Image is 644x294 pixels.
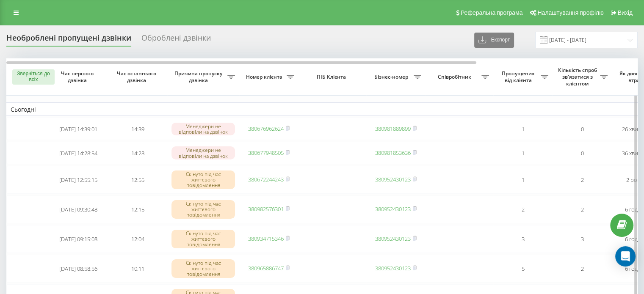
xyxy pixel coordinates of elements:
[131,125,144,133] font: 14:39
[581,235,584,243] font: 3
[438,73,471,80] font: Співробітник
[179,146,228,159] font: Менеджери не відповіли на дзвінок
[179,123,228,135] font: Менеджери не відповіли на дзвінок
[375,235,411,242] a: 380952430123
[248,205,284,213] a: 380982576301
[186,259,221,278] font: Скінуто під час життєвого повідомлення
[491,37,510,43] font: Експорт
[375,264,411,272] a: 380952430123
[246,73,282,80] font: Номер клієнта
[131,265,144,272] font: 10:11
[375,176,411,183] a: 380952430123
[117,70,156,84] font: Час останнього дзвінка
[248,125,284,132] a: 380676962624
[581,149,584,157] font: 0
[248,235,284,242] a: 380934715346
[174,70,222,84] font: Причина пропуску дзвінка
[186,230,221,248] font: Скінуто під час життєвого повідомлення
[522,176,525,184] font: 1
[131,176,144,184] font: 12:55
[59,206,97,213] font: [DATE] 09:30:48
[615,246,636,267] div: Відкрити Intercom Messenger
[59,265,97,272] font: [DATE] 08:58:56
[248,176,284,183] a: 380672244243
[375,149,411,157] a: 380981853636
[186,200,221,218] font: Скінуто під час життєвого повідомлення
[17,71,50,82] font: Зверніться до всіх
[558,66,597,87] font: Кількість спроб зв'язатися з клієнтом
[248,149,284,157] a: 380677948505
[131,206,144,213] font: 12:15
[11,105,36,113] font: Сьогодні
[248,264,284,272] a: 380965886747
[522,149,525,157] font: 1
[581,125,584,133] font: 0
[59,149,97,157] font: [DATE] 14:28:54
[522,206,525,213] font: 2
[522,235,525,243] font: 3
[131,149,144,157] font: 14:28
[375,205,411,213] a: 380952430123
[474,33,514,48] button: Експорт
[59,176,97,184] font: [DATE] 12:55:15
[141,33,211,43] font: Оброблені дзвінки
[581,176,584,184] font: 2
[131,235,144,243] font: 12:04
[61,70,94,84] font: Час першого дзвінка
[59,235,97,243] font: [DATE] 09:15:08
[581,206,584,213] font: 2
[374,73,408,80] font: Бізнес-номер
[6,33,131,43] font: Необроблені пропущені дзвінки
[537,9,603,16] font: Налаштування профілю
[522,265,525,272] font: 5
[618,9,633,16] font: Вихід
[502,70,535,84] font: Пропущених від клієнта
[59,125,97,133] font: [DATE] 14:39:01
[317,73,346,80] font: ПІБ Клієнта
[522,125,525,133] font: 1
[375,125,411,132] a: 380981889899
[581,265,584,272] font: 2
[12,69,55,85] button: Зверніться до всіх
[186,170,221,189] font: Скінуто під час життєвого повідомлення
[461,9,523,16] font: Реферальна програма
